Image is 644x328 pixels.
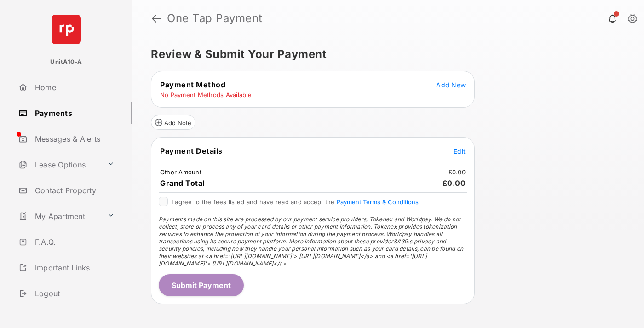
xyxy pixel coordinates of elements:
[15,282,132,305] a: Logout
[151,49,618,60] h5: Review & Submit Your Payment
[159,216,463,267] span: Payments made on this site are processed by our payment service providers, Tokenex and Worldpay. ...
[160,91,252,99] td: No Payment Methods Available
[443,178,466,188] span: £0.00
[159,274,244,296] button: Submit Payment
[15,179,132,201] a: Contact Property
[160,146,223,155] span: Payment Details
[15,128,132,150] a: Messages & Alerts
[436,81,466,89] span: Add New
[160,80,225,89] span: Payment Method
[160,178,205,188] span: Grand Total
[172,198,419,206] span: I agree to the fees listed and have read and accept the
[15,76,132,98] a: Home
[15,102,132,124] a: Payments
[167,13,263,24] strong: One Tap Payment
[436,80,466,89] button: Add New
[151,115,195,130] button: Add Note
[15,231,132,253] a: F.A.Q.
[52,15,81,44] img: svg+xml;base64,PHN2ZyB4bWxucz0iaHR0cDovL3d3dy53My5vcmcvMjAwMC9zdmciIHdpZHRoPSI2NCIgaGVpZ2h0PSI2NC...
[160,168,202,176] td: Other Amount
[337,198,419,206] button: I agree to the fees listed and have read and accept the
[448,168,466,176] td: £0.00
[15,257,118,279] a: Important Links
[15,205,103,227] a: My Apartment
[15,154,103,176] a: Lease Options
[454,147,466,155] span: Edit
[454,146,466,155] button: Edit
[50,58,82,67] p: UnitA10-A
